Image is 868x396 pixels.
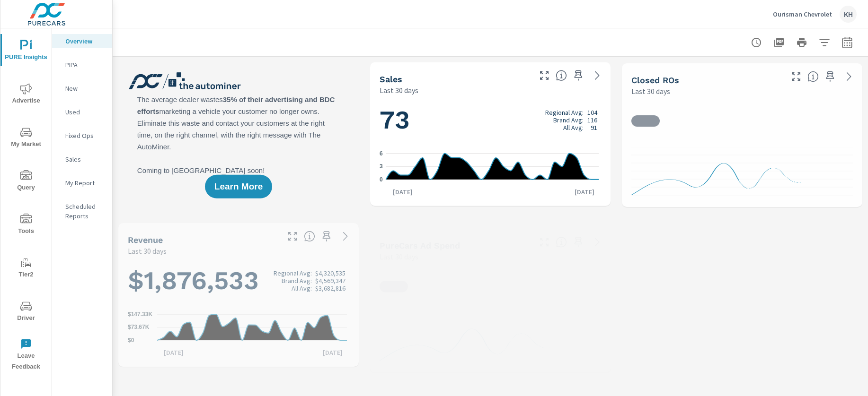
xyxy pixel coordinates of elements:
[631,86,670,97] p: Last 30 days
[315,269,345,277] p: $4,320,535
[770,33,788,52] button: "Export Report to PDF"
[380,251,418,262] p: Last 30 days
[65,84,105,93] p: New
[587,108,597,116] p: 104
[3,257,49,280] span: Tier2
[590,234,605,250] a: See more details in report
[587,116,597,123] p: 116
[319,229,334,244] span: Save this to your personalized report
[304,231,315,242] span: Total sales revenue over the selected date range. [Source: This data is sourced from the dealer’s...
[52,81,112,95] div: New
[52,129,112,143] div: Fixed Ops
[315,284,345,292] p: $3,682,816
[815,33,834,52] button: Apply Filters
[315,277,345,284] p: $4,569,347
[65,107,105,117] p: Used
[380,85,418,96] p: Last 30 days
[0,28,52,376] div: nav menu
[807,71,819,82] span: Number of Repair Orders Closed by the selected dealership group over the selected time range. [So...
[52,58,112,72] div: PIPA
[380,74,402,84] h5: Sales
[631,75,679,85] h5: Closed ROs
[3,40,49,63] span: PURE Insights
[556,70,567,81] span: Number of vehicles sold by the dealership over the selected date range. [Source: This data is sou...
[65,155,105,164] p: Sales
[591,123,597,131] p: 91
[128,311,152,318] text: $147.33K
[545,108,584,116] p: Regional Avg:
[380,103,601,136] h1: 73
[537,234,552,250] button: Make Fullscreen
[838,33,857,52] button: Select Date Range
[386,187,419,197] p: [DATE]
[556,236,567,248] span: Total cost of media for all PureCars channels for the selected dealership group over the selected...
[128,265,349,297] h1: $1,876,533
[338,229,353,244] a: See more details in report
[65,178,105,188] p: My Report
[157,348,190,357] p: [DATE]
[274,269,312,277] p: Regional Avg:
[3,83,49,106] span: Advertise
[65,60,105,69] p: PIPA
[563,123,584,131] p: All Avg:
[792,33,811,52] button: Print Report
[52,105,112,119] div: Used
[52,152,112,166] div: Sales
[128,235,163,245] h5: Revenue
[52,199,112,223] div: Scheduled Reports
[823,69,838,84] span: Save this to your personalized report
[571,234,586,250] span: Save this to your personalized report
[841,69,857,84] a: See more details in report
[568,187,601,197] p: [DATE]
[128,245,167,257] p: Last 30 days
[773,10,832,18] p: Ourisman Chevrolet
[380,163,383,170] text: 3
[3,301,49,324] span: Driver
[52,176,112,190] div: My Report
[205,175,272,198] button: Learn More
[3,338,49,372] span: Leave Feedback
[292,284,312,292] p: All Avg:
[590,68,605,83] a: See more details in report
[282,277,312,284] p: Brand Avg:
[214,182,263,191] span: Learn More
[380,241,460,250] h5: PureCars Ad Spend
[537,68,552,83] button: Make Fullscreen
[380,176,383,183] text: 0
[65,36,105,46] p: Overview
[128,337,134,344] text: $0
[840,6,857,23] div: KH
[52,34,112,48] div: Overview
[65,131,105,140] p: Fixed Ops
[3,170,49,193] span: Query
[65,202,105,221] p: Scheduled Reports
[788,69,804,84] button: Make Fullscreen
[3,214,49,237] span: Tools
[316,348,349,357] p: [DATE]
[3,127,49,150] span: My Market
[285,229,300,244] button: Make Fullscreen
[571,68,586,83] span: Save this to your personalized report
[128,324,150,331] text: $73.67K
[553,116,584,123] p: Brand Avg:
[380,150,383,157] text: 6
